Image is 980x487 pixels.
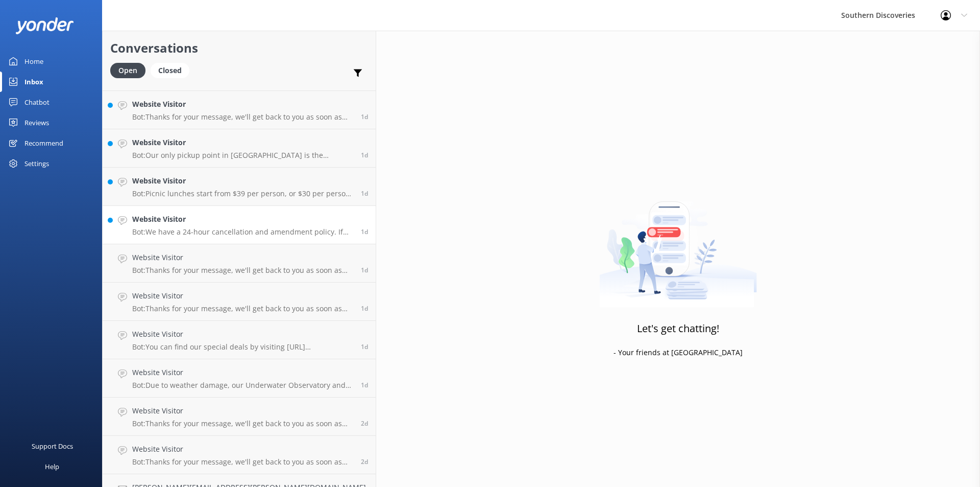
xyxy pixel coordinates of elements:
[103,436,376,474] a: Website VisitorBot:Thanks for your message, we'll get back to you as soon as we can. You're also ...
[361,342,368,351] span: Aug 25 2025 09:19pm (UTC +12:00) Pacific/Auckland
[132,444,353,455] h4: Website Visitor
[361,189,368,198] span: Aug 26 2025 09:12am (UTC +12:00) Pacific/Auckland
[151,63,189,78] div: Closed
[132,405,353,416] h4: Website Visitor
[132,214,353,225] h4: Website Visitor
[132,252,353,263] h4: Website Visitor
[132,419,353,428] p: Bot: Thanks for your message, we'll get back to you as soon as we can. You're also welcome to kee...
[361,151,368,159] span: Aug 26 2025 09:29am (UTC +12:00) Pacific/Auckland
[103,168,376,206] a: Website VisitorBot:Picnic lunches start from $39 per person, or $30 per person as an add-on for t...
[110,38,368,58] h2: Conversations
[110,64,151,76] a: Open
[24,112,49,133] div: Reviews
[132,151,353,160] p: Bot: Our only pickup point in [GEOGRAPHIC_DATA] is the [GEOGRAPHIC_DATA] i-SITE at [STREET_ADDRES...
[110,63,145,78] div: Open
[614,347,743,358] p: - Your friends at [GEOGRAPHIC_DATA]
[361,266,368,274] span: Aug 26 2025 03:45am (UTC +12:00) Pacific/Auckland
[361,304,368,313] span: Aug 26 2025 12:42am (UTC +12:00) Pacific/Auckland
[103,283,376,321] a: Website VisitorBot:Thanks for your message, we'll get back to you as soon as we can. You're also ...
[132,290,353,302] h4: Website Visitor
[24,153,49,174] div: Settings
[132,457,353,467] p: Bot: Thanks for your message, we'll get back to you as soon as we can. You're also welcome to kee...
[103,206,376,244] a: Website VisitorBot:We have a 24-hour cancellation and amendment policy. If you notify us more tha...
[24,92,50,112] div: Chatbot
[132,175,353,187] h4: Website Visitor
[15,17,74,34] img: yonder-white-logo.png
[24,72,43,92] div: Inbox
[45,456,59,477] div: Help
[361,457,368,466] span: Aug 25 2025 05:05am (UTC +12:00) Pacific/Auckland
[637,320,719,337] h3: Let's get chatting!
[361,381,368,389] span: Aug 25 2025 09:02pm (UTC +12:00) Pacific/Auckland
[361,112,368,121] span: Aug 26 2025 10:00am (UTC +12:00) Pacific/Auckland
[361,419,368,428] span: Aug 25 2025 08:45am (UTC +12:00) Pacific/Auckland
[132,304,353,313] p: Bot: Thanks for your message, we'll get back to you as soon as we can. You're also welcome to kee...
[132,381,353,390] p: Bot: Due to weather damage, our Underwater Observatory and Kayak Shed are temporarily closed, and...
[132,137,353,148] h4: Website Visitor
[103,91,376,129] a: Website VisitorBot:Thanks for your message, we'll get back to you as soon as we can. You're also ...
[132,342,353,352] p: Bot: You can find our special deals by visiting [URL][DOMAIN_NAME].
[24,133,63,153] div: Recommend
[103,398,376,436] a: Website VisitorBot:Thanks for your message, we'll get back to you as soon as we can. You're also ...
[132,227,353,237] p: Bot: We have a 24-hour cancellation and amendment policy. If you notify us more than 24 hours bef...
[103,244,376,283] a: Website VisitorBot:Thanks for your message, we'll get back to you as soon as we can. You're also ...
[103,129,376,168] a: Website VisitorBot:Our only pickup point in [GEOGRAPHIC_DATA] is the [GEOGRAPHIC_DATA] i-SITE at ...
[132,99,353,110] h4: Website Visitor
[32,436,73,456] div: Support Docs
[24,51,43,72] div: Home
[132,189,353,198] p: Bot: Picnic lunches start from $39 per person, or $30 per person as an add-on for the Day Trip op...
[103,321,376,359] a: Website VisitorBot:You can find our special deals by visiting [URL][DOMAIN_NAME].1d
[361,227,368,236] span: Aug 26 2025 06:49am (UTC +12:00) Pacific/Auckland
[132,329,353,340] h4: Website Visitor
[151,64,194,76] a: Closed
[132,367,353,378] h4: Website Visitor
[599,180,757,308] img: artwork of a man stealing a conversation from at giant smartphone
[132,112,353,122] p: Bot: Thanks for your message, we'll get back to you as soon as we can. You're also welcome to kee...
[103,359,376,398] a: Website VisitorBot:Due to weather damage, our Underwater Observatory and Kayak Shed are temporari...
[132,266,353,275] p: Bot: Thanks for your message, we'll get back to you as soon as we can. You're also welcome to kee...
